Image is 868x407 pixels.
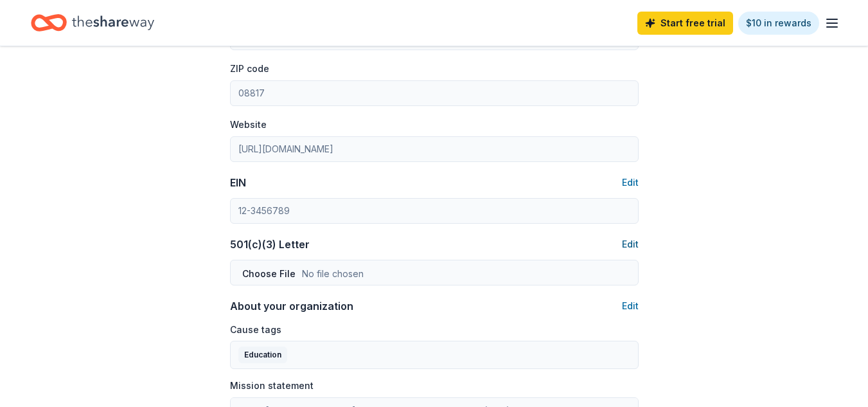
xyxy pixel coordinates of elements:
[230,175,246,190] div: EIN
[230,62,269,75] label: ZIP code
[637,12,733,35] a: Start free trial
[31,8,154,38] a: Home
[230,237,310,252] div: 501(c)(3) Letter
[230,298,353,314] div: About your organization
[738,12,819,35] a: $10 in rewards
[230,323,281,336] label: Cause tags
[230,379,314,392] label: Mission statement
[622,298,639,314] button: Edit
[230,118,267,131] label: Website
[238,347,287,363] div: Education
[230,341,639,369] button: Education
[230,198,639,224] input: 12-3456789
[622,175,639,190] button: Edit
[230,80,639,106] input: 12345 (U.S. only)
[622,237,639,252] button: Edit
